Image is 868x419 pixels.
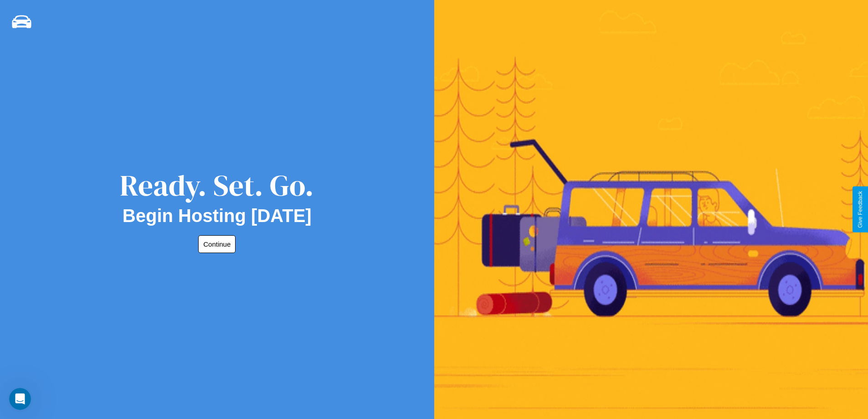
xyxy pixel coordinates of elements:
button: Continue [198,235,236,253]
h2: Begin Hosting [DATE] [123,206,312,226]
div: Ready. Set. Go. [120,165,314,206]
div: Give Feedback [857,191,863,228]
iframe: Intercom live chat [9,388,31,410]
